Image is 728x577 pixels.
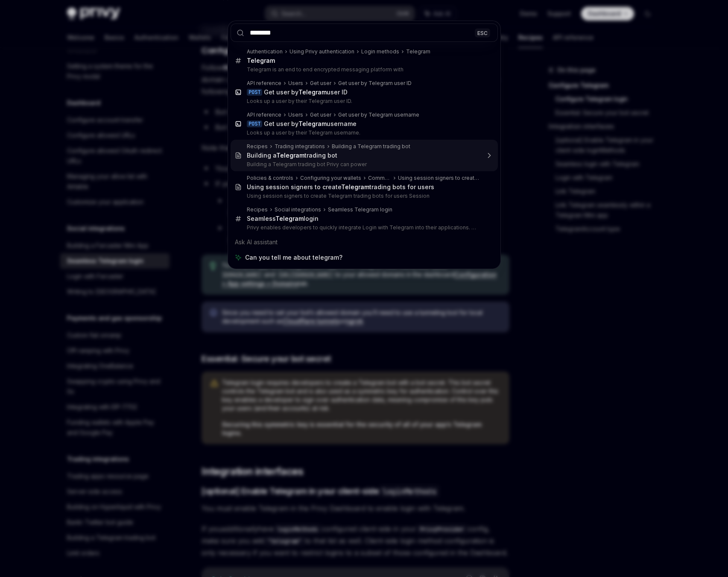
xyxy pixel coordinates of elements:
[310,80,331,87] div: Get user
[247,89,262,96] div: POST
[338,111,419,118] div: Get user by Telegram username
[275,143,325,150] div: Trading integrations
[310,111,331,118] div: Get user
[247,66,480,73] p: Telegram is an end to end encrypted messaging platform with
[398,175,479,182] div: Using session signers to create Telegram trading bots for users
[247,152,337,159] div: Building a trading bot
[475,28,490,37] div: ESC
[361,48,399,55] div: Login methods
[275,206,321,213] div: Social integrations
[247,98,480,105] p: Looks up a user by their Telegram user ID.
[247,193,480,199] p: Using session signers to create Telegram trading bots for users Session
[298,120,327,127] b: Telegram
[247,161,480,168] p: Building a Telegram trading bot Privy can power
[264,88,348,96] div: Get user by user ID
[247,224,480,231] p: Privy enables developers to quickly integrate Login with Telegram into their applications. With
[406,48,430,55] div: Telegram
[247,206,268,213] div: Recipes
[298,88,327,96] b: Telegram
[247,120,262,127] div: POST
[247,80,281,87] div: API reference
[289,48,354,55] div: Using Privy authentication
[332,143,410,150] div: Building a Telegram trading bot
[247,175,293,182] div: Policies & controls
[368,175,392,182] div: Common use cases
[264,120,357,128] div: Get user by username
[247,48,283,55] div: Authentication
[275,215,304,222] b: Telegram
[341,183,369,190] b: Telegram
[247,215,319,223] div: Seamless login
[328,206,392,213] div: Seamless Telegram login
[276,152,304,159] b: Telegram
[247,129,480,136] p: Looks up a user by their Telegram username.
[247,57,275,64] b: Telegram
[247,143,268,150] div: Recipes
[300,175,361,182] div: Configuring your wallets
[231,234,498,250] div: Ask AI assistant
[288,80,303,87] div: Users
[288,111,303,118] div: Users
[247,111,281,118] div: API reference
[338,80,412,87] div: Get user by Telegram user ID
[245,253,342,262] span: Can you tell me about telegram?
[247,183,434,191] div: Using session signers to create trading bots for users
